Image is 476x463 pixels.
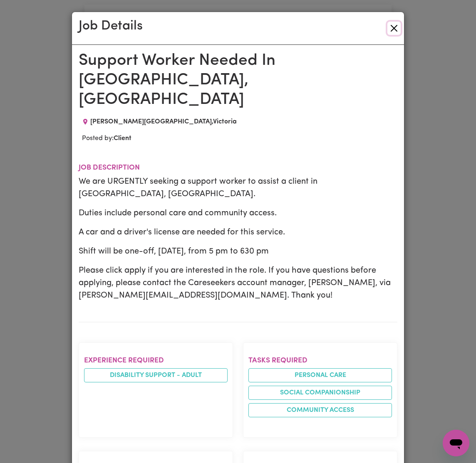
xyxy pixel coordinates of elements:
[79,163,397,172] h2: Job description
[79,117,240,127] div: Job location: CAROLINE SPRINGS, Victoria
[248,403,392,417] li: Community access
[79,175,397,200] p: We are URGENTLY seeking a support worker to assist a client in [GEOGRAPHIC_DATA], [GEOGRAPHIC_DATA].
[387,22,401,35] button: Close
[79,245,397,258] p: Shift will be one-off, [DATE], from 5 pm to 630 pm
[90,118,237,125] span: [PERSON_NAME][GEOGRAPHIC_DATA] , Victoria
[79,264,397,302] p: Please click apply if you are interested in the role. If you have questions before applying, plea...
[248,368,392,382] li: Personal care
[443,430,469,456] iframe: Button to launch messaging window, conversation in progress
[82,135,131,142] span: Posted by:
[84,368,228,382] li: Disability support - Adult
[79,19,143,34] h2: Job Details
[79,226,397,239] p: A car and a driver's license are needed for this service.
[79,52,397,110] h1: Support Worker Needed In [GEOGRAPHIC_DATA], [GEOGRAPHIC_DATA]
[248,386,392,400] li: Social companionship
[248,356,392,365] h2: Tasks required
[114,135,131,142] b: Client
[79,207,397,219] p: Duties include personal care and community access.
[84,356,228,365] h2: Experience required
